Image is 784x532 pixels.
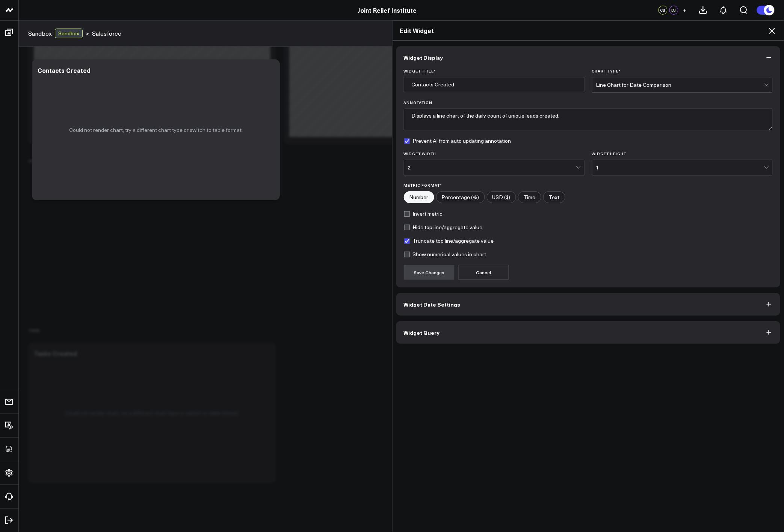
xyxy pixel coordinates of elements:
div: DJ [669,6,678,15]
label: Metric Format* [404,183,773,187]
span: Widget Query [404,329,440,336]
button: + [680,6,689,15]
label: Chart Type * [592,69,773,73]
label: USD ($) [487,191,516,203]
label: Number [404,191,434,203]
label: Percentage (%) [436,191,485,203]
label: Show numerical values in chart [404,251,486,257]
span: Widget Display [404,54,443,60]
label: Truncate top line/aggregate value [404,238,494,244]
label: Widget Title * [404,69,585,73]
label: Widget Width [404,151,585,156]
label: Time [518,191,541,203]
button: Cancel [458,265,509,280]
div: Line Chart for Date Comparison [596,82,764,88]
div: 2 [408,165,576,171]
label: Text [543,191,565,203]
label: Prevent AI from auto updating annotation [404,138,511,144]
a: Joint Relief Institute [358,6,417,14]
span: + [683,8,687,13]
textarea: Displays a line chart of the daily count of unique leads created. [404,109,773,130]
input: Enter your widget title [404,77,585,92]
span: Widget Date Settings [404,301,461,307]
h2: Edit Widget [400,26,777,35]
button: Widget Date Settings [396,293,781,316]
button: Save Changes [404,265,455,280]
label: Annotation [404,100,773,105]
div: 1 [596,165,764,171]
label: Widget Height [592,151,773,156]
label: Hide top line/aggregate value [404,224,483,230]
button: Widget Query [396,321,781,344]
label: Invert metric [404,211,443,217]
div: CS [659,6,668,15]
button: Widget Display [396,46,781,69]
